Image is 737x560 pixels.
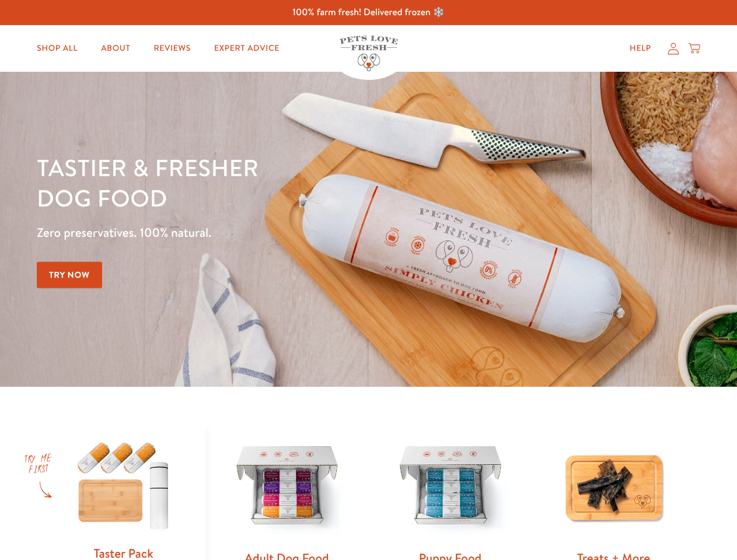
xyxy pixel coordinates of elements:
h1: Tastier & fresher dog food [37,152,479,213]
p: Zero preservatives. 100% natural. [37,222,479,243]
a: Reviews [144,37,200,60]
a: Help [620,37,661,60]
a: Shop All [27,37,87,60]
img: Pets Love Fresh [340,36,398,71]
a: About [92,37,139,60]
a: Expert Advice [205,37,289,60]
a: Try Now [37,262,102,288]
